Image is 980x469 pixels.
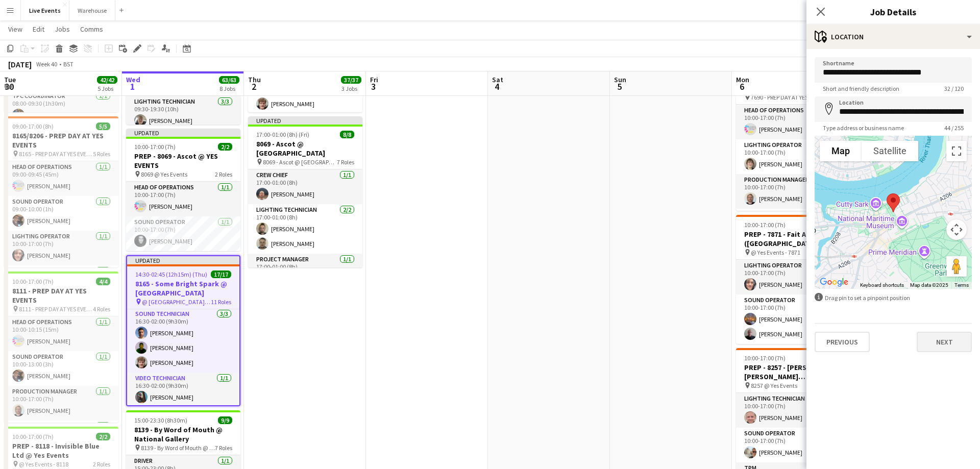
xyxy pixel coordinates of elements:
span: Week 40 [34,60,59,68]
app-card-role: Sound Operator2/210:00-17:00 (7h)[PERSON_NAME][PERSON_NAME] [736,294,850,344]
div: BST [63,60,73,68]
h3: 8139 - By Word of Mouth @ National Gallery [126,425,240,443]
span: Edit [33,24,44,34]
app-job-card: Updated17:00-01:00 (8h) (Fri)8/88069 - Ascot @ [GEOGRAPHIC_DATA] 8069 - Ascot @ [GEOGRAPHIC_DATA]... [248,116,362,267]
app-card-role: Sound Operator1/110:00-17:00 (7h)[PERSON_NAME] [126,216,240,251]
span: Sun [614,75,626,84]
a: Terms (opens in new tab) [954,282,969,288]
span: 17/17 [211,270,231,278]
app-card-role: Sound Operator1/109:00-10:00 (1h)[PERSON_NAME] [4,196,118,231]
span: 32 / 120 [936,85,972,92]
button: Warehouse [69,1,115,20]
span: @ [GEOGRAPHIC_DATA] - 8165 [142,298,211,306]
span: 11 Roles [211,298,231,306]
app-card-role: Video Technician1/116:30-02:00 (9h30m)[PERSON_NAME] [127,373,239,407]
app-card-role: Production Director1/1 [4,265,118,300]
span: 10:00-17:00 (7h) [134,143,176,151]
app-card-role: Sound Operator1/1 [736,209,850,243]
div: Updated [126,129,240,137]
span: 17:00-01:00 (8h) (Fri) [256,131,309,138]
span: 5 [612,81,626,92]
span: 10:00-17:00 (7h) [12,433,54,440]
span: Map data ©2025 [910,282,948,288]
button: Show street map [820,141,862,161]
span: 42/42 [97,76,117,84]
div: [DATE] [8,59,32,69]
span: @ Yes Events - 7871 [751,249,800,256]
span: 9/9 [218,416,232,424]
button: Toggle fullscreen view [946,141,967,161]
span: 1 [125,81,140,92]
app-job-card: 10:00-17:00 (7h)4/48111 - PREP DAY AT YES EVENTS 8111 - PREP DAY AT YES EVENTS4 RolesHead of Oper... [4,271,118,423]
span: 10:00-17:00 (7h) [744,221,786,229]
span: 7690 - PREP DAY AT YES EVENTS [751,93,825,101]
app-job-card: 10:00-17:00 (7h)5/57690 - PREP DAY AT YES EVENTS 7690 - PREP DAY AT YES EVENTS5 RolesHead of Oper... [736,60,850,211]
div: 3 Jobs [341,85,361,92]
span: 7 Roles [337,158,354,166]
span: Mon [736,75,749,84]
button: Keyboard shortcuts [860,282,904,289]
span: 2 Roles [93,460,110,468]
span: Sat [492,75,503,84]
div: 8 Jobs [219,85,239,92]
app-card-role: Sound Operator1/110:00-17:00 (7h)[PERSON_NAME] [736,428,850,462]
a: Jobs [51,22,74,36]
app-card-role: Sound Technician3/316:30-02:00 (9h30m)[PERSON_NAME][PERSON_NAME][PERSON_NAME] [127,308,239,373]
a: Comms [76,22,107,36]
div: Updated [127,256,239,264]
span: 14:30-02:45 (12h15m) (Thu) [135,270,207,278]
img: Google [817,276,851,289]
app-card-role: TPC Coordinator1/108:00-09:30 (1h30m)[PERSON_NAME] [4,90,118,125]
span: 4 [491,81,503,92]
button: Map camera controls [946,219,967,240]
div: 5 Jobs [97,85,117,92]
span: 4/4 [96,278,110,285]
h3: 8111 - PREP DAY AT YES EVENTS [4,286,118,305]
span: 8111 - PREP DAY AT YES EVENTS [19,305,93,313]
span: 6 [734,81,749,92]
span: 8069 - Ascot @ [GEOGRAPHIC_DATA] [263,158,337,166]
div: Updated [248,116,362,125]
app-card-role: Head of Operations1/110:00-17:00 (7h)[PERSON_NAME] [126,182,240,216]
span: Comms [80,24,103,34]
app-job-card: 09:00-17:00 (8h)5/58165/8206 - PREP DAY AT YES EVENTS 8165 - PREP DAY AT YES EVENTS5 RolesHead of... [4,116,118,267]
app-card-role: Production Manager1/110:00-17:00 (7h)[PERSON_NAME] [736,174,850,209]
span: 09:00-17:00 (8h) [12,122,54,130]
span: 3 [369,81,378,92]
span: Tue [4,75,16,84]
h3: PREP - 7871 - Fait Accompli ([GEOGRAPHIC_DATA]) Ltd @ YES Events [736,230,850,248]
app-job-card: 10:00-17:00 (7h)3/3PREP - 7871 - Fait Accompli ([GEOGRAPHIC_DATA]) Ltd @ YES Events @ Yes Events ... [736,215,850,344]
span: 44 / 255 [936,124,972,132]
app-card-role: Lighting Technician2/217:00-01:00 (8h)[PERSON_NAME][PERSON_NAME] [248,204,362,254]
h3: PREP - 8118 - Invisible Blue Ltd @ Yes Events [4,441,118,460]
app-job-card: Updated14:30-02:45 (12h15m) (Thu)17/178165 - Some Bright Spark @ [GEOGRAPHIC_DATA] @ [GEOGRAPHIC_... [126,255,240,406]
a: View [4,22,27,36]
span: 10:00-17:00 (7h) [12,278,54,285]
app-card-role: Lighting Technician1/110:00-17:00 (7h)[PERSON_NAME] [736,393,850,428]
app-card-role: Lighting Technician1/1 [4,421,118,455]
app-card-role: Lighting Operator1/110:00-17:00 (7h)[PERSON_NAME] [736,139,850,174]
app-card-role: Lighting Technician3/309:30-19:30 (10h)[PERSON_NAME] [126,96,240,160]
span: 30 [3,81,16,92]
span: Jobs [55,24,70,34]
div: Location [806,24,980,49]
app-card-role: Lighting Operator1/110:00-17:00 (7h)[PERSON_NAME] [4,231,118,265]
span: 7 Roles [215,444,232,452]
button: Next [917,332,972,352]
h3: 8165 - Some Bright Spark @ [GEOGRAPHIC_DATA] [127,279,239,298]
span: 8069 @ Yes Events [141,170,187,178]
span: 37/37 [341,76,361,84]
button: Drag Pegman onto the map to open Street View [946,256,967,277]
span: Thu [248,75,261,84]
app-card-role: Head of Operations1/109:00-09:45 (45m)[PERSON_NAME] [4,161,118,196]
span: @ Yes Events - 8118 [19,460,68,468]
app-card-role: Lighting Operator1/110:00-17:00 (7h)[PERSON_NAME] [736,260,850,294]
app-job-card: Updated10:00-17:00 (7h)2/2PREP - 8069 - Ascot @ YES EVENTS 8069 @ Yes Events2 RolesHead of Operat... [126,129,240,251]
span: View [8,24,22,34]
h3: PREP - 8257 - [PERSON_NAME] [PERSON_NAME] International @ Yes Events [736,363,850,381]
